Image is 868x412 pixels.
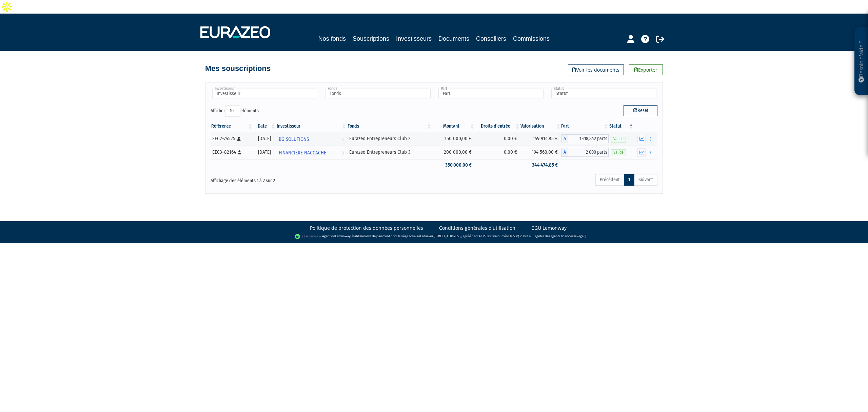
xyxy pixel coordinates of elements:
[253,120,276,132] th: Date: activer pour trier la colonne par ordre croissant
[476,34,506,43] a: Conseillers
[205,64,271,73] h4: Mes souscriptions
[438,34,469,43] a: Documents
[520,132,561,146] td: 149 914,85 €
[624,105,657,116] button: Reset
[561,134,609,143] div: A - Eurazeo Entrepreneurs Club 2
[513,34,550,43] a: Commissions
[857,31,865,92] p: Besoin d'aide ?
[432,120,475,132] th: Montant: activer pour trier la colonne par ordre croissant
[318,34,346,43] a: Nos fonds
[475,132,520,146] td: 0,00 €
[200,26,270,38] img: 1732889491-logotype_eurazeo_blanc_rvb.png
[396,34,432,43] a: Investisseurs
[276,120,347,132] th: Investisseur: activer pour trier la colonne par ordre croissant
[211,105,259,117] label: Afficher éléments
[212,149,251,156] div: EEC3-82164
[561,134,568,143] span: A
[238,150,241,154] i: [Français] Personne physique
[295,233,321,240] img: logo-lemonway.png
[520,120,561,132] th: Valorisation: activer pour trier la colonne par ordre croissant
[561,148,609,157] div: A - Eurazeo Entrepreneurs Club 3
[561,120,609,132] th: Part: activer pour trier la colonne par ordre croissant
[342,133,344,146] i: Voir l'investisseur
[211,120,253,132] th: Référence : activer pour trier la colonne par ordre croissant
[211,173,391,184] div: Affichage des éléments 1 à 2 sur 2
[276,132,347,146] a: BG SOLUTIONS
[611,136,626,142] span: Valide
[212,135,251,142] div: EEC2-74525
[7,233,861,240] div: - Agent de (établissement de paiement dont le siège social est situé au [STREET_ADDRESS], agréé p...
[520,146,561,159] td: 194 560,00 €
[533,234,586,238] a: Registre des agents financiers (Regafi)
[475,120,520,132] th: Droits d'entrée: activer pour trier la colonne par ordre croissant
[432,132,475,146] td: 150 000,00 €
[624,174,634,186] a: 1
[279,147,326,159] span: FINANCIERE NACCACHE
[349,135,430,142] div: Eurazeo Entrepreneurs Club 2
[629,64,663,75] a: Exporter
[568,134,609,143] span: 1 418,842 parts
[611,149,626,156] span: Valide
[609,120,634,132] th: Statut : activer pour trier la colonne par ordre d&eacute;croissant
[256,149,274,156] div: [DATE]
[439,225,515,231] a: Conditions générales d'utilisation
[432,146,475,159] td: 200 000,00 €
[520,159,561,171] td: 344 474,85 €
[276,146,347,159] a: FINANCIERE NACCACHE
[237,137,241,141] i: [Français] Personne physique
[225,105,240,117] select: Afficheréléments
[279,133,309,146] span: BG SOLUTIONS
[349,149,430,156] div: Eurazeo Entrepreneurs Club 3
[335,234,351,238] a: Lemonway
[342,147,344,159] i: Voir l'investisseur
[432,159,475,171] td: 350 000,00 €
[353,34,389,44] a: Souscriptions
[310,225,423,231] a: Politique de protection des données personnelles
[561,148,568,157] span: A
[568,148,609,157] span: 2 000 parts
[568,64,624,75] a: Voir les documents
[347,120,432,132] th: Fonds: activer pour trier la colonne par ordre croissant
[475,146,520,159] td: 0,00 €
[256,135,274,142] div: [DATE]
[531,225,567,231] a: CGU Lemonway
